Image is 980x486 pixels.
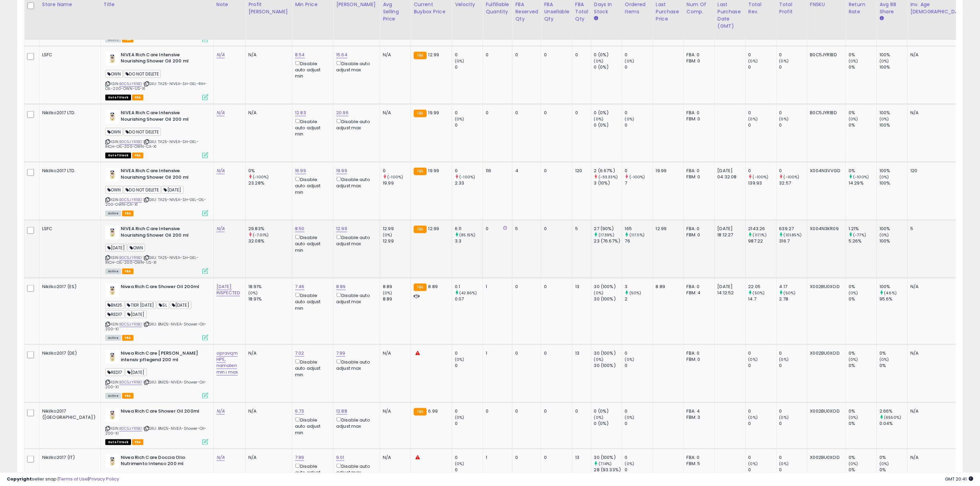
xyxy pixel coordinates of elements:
[455,116,464,122] small: (0%)
[248,180,292,186] div: 23.28%
[121,226,204,240] b: NIVEA Rich Care Intensive Nourishing Shower Oil 200 ml
[105,269,121,274] span: All listings currently available for purchase on Amazon
[810,284,841,290] div: X002BU0XOD
[884,290,897,296] small: (4.6%)
[486,284,507,290] div: 1
[383,168,411,174] div: 0
[810,226,841,232] div: X004N3KR09
[253,232,269,238] small: (-7.01%)
[295,454,304,461] a: 7.99
[575,52,586,58] div: 0
[849,116,858,122] small: (0%)
[594,180,622,186] div: 3 (10%)
[910,226,966,232] div: 5
[459,232,475,238] small: (85.15%)
[748,168,776,174] div: 0
[879,226,907,232] div: 100%
[336,283,346,290] a: 8.89
[748,1,774,15] div: Total Rev.
[748,226,776,232] div: 2143.26
[687,52,709,58] div: FBA: 0
[336,118,375,131] div: Disable auto adjust max
[455,122,483,128] div: 0
[784,174,800,180] small: (-100%)
[105,301,125,309] span: BM25
[216,1,243,8] div: Note
[849,238,876,244] div: 5.26%
[748,116,758,122] small: (0%)
[122,269,134,274] span: FBA
[383,226,411,232] div: 12.99
[629,174,645,180] small: (-100%)
[910,168,966,174] div: 120
[687,284,709,290] div: FBA: 0
[687,116,709,122] div: FBM: 0
[105,95,131,100] span: All listings that are currently out of stock and unavailable for purchase on Amazon
[248,168,292,174] div: 0%
[779,1,804,15] div: Total Profit
[544,284,567,290] div: 0
[336,109,349,116] a: 20.96
[459,290,477,296] small: (42.86%)
[295,109,306,116] a: 12.83
[879,116,889,122] small: (0%)
[718,284,740,296] div: [DATE] 14:12:52
[336,1,377,8] div: [PERSON_NAME]
[718,168,740,180] div: [DATE] 04:32:08
[119,321,142,327] a: B0C5JYR1BD
[336,454,344,461] a: 9.01
[414,226,426,233] small: FBA
[42,1,98,8] div: Store Name
[853,174,869,180] small: (-100%)
[849,110,876,116] div: 0%
[594,296,622,302] div: 30 (100%)
[748,64,776,70] div: 0
[849,1,874,15] div: Return Rate
[387,174,403,180] small: (-100%)
[336,60,375,73] div: Disable auto adjust max
[753,232,767,238] small: (117.1%)
[779,58,789,64] small: (0%)
[119,255,142,261] a: B0C5JYR1BD
[687,174,709,180] div: FBM: 0
[625,110,653,116] div: 0
[515,226,536,232] div: 5
[810,1,843,8] div: FNSKU
[428,109,439,116] span: 19.99
[336,51,347,58] a: 15.64
[594,226,622,232] div: 27 (90%)
[629,290,641,296] small: (50%)
[849,168,876,174] div: 0%
[810,52,841,58] div: B0C5JYR1BD
[295,350,304,357] a: 7.02
[779,110,807,116] div: 0
[544,110,567,116] div: 0
[879,238,907,244] div: 100%
[122,211,134,216] span: FBA
[459,174,475,180] small: (-100%)
[455,1,480,8] div: Velocity
[336,292,375,305] div: Disable auto adjust max
[594,52,622,58] div: 0 (0%)
[216,167,225,174] a: N/A
[42,168,95,174] div: Nikilko2017 LTD.
[656,168,678,174] div: 19.99
[414,284,426,291] small: FBA
[779,168,807,174] div: 0
[625,64,653,70] div: 0
[336,408,347,415] a: 12.88
[414,52,426,59] small: FBA
[128,244,145,252] span: OWN
[105,139,199,149] span: | SKU: TA25-NIVEA-SH-GEL-RICH-OIL-200-OWN-CA-X1
[656,226,678,232] div: 12.99
[544,168,567,174] div: 0
[879,58,889,64] small: (0%)
[248,238,292,244] div: 32.08%
[515,110,536,116] div: 0
[336,350,345,357] a: 7.99
[216,454,225,461] a: N/A
[849,58,858,64] small: (0%)
[594,64,622,70] div: 0 (0%)
[295,60,328,80] div: Disable auto adjust min
[455,168,483,174] div: 0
